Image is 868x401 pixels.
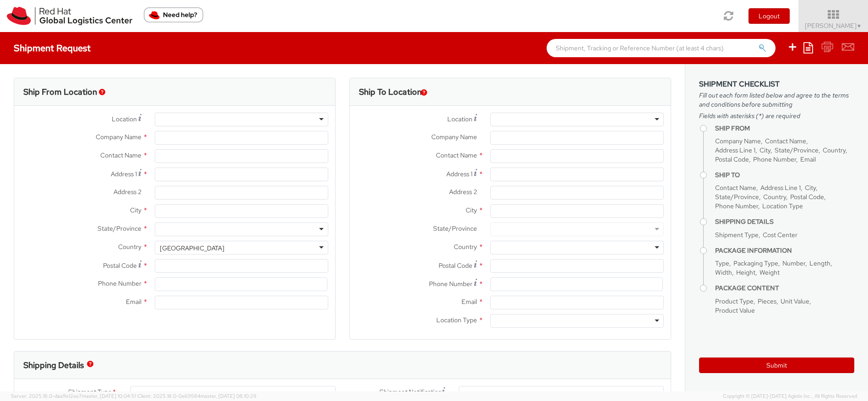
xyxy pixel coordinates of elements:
span: Contact Name [765,137,806,145]
span: Phone Number [98,279,141,287]
h4: Package Content [715,285,854,292]
span: Shipment Type [68,387,112,398]
span: Packaging Type [733,259,778,267]
span: Client: 2025.18.0-0e69584 [137,393,256,399]
span: Company Name [431,133,477,141]
span: Country [118,243,141,251]
h3: Ship To Location [359,87,422,97]
span: Copyright © [DATE]-[DATE] Agistix Inc., All Rights Reserved [723,393,857,400]
span: Country [763,193,786,201]
button: Logout [749,8,790,24]
span: Fill out each form listed below and agree to the terms and conditions before submitting [699,91,854,109]
span: Address 1 [111,170,137,178]
h3: Shipping Details [23,361,84,370]
span: Email [126,298,141,306]
span: Shipment Notification [380,387,442,397]
span: Height [736,268,755,276]
span: City [466,206,477,214]
span: Company Name [715,137,761,145]
button: Need help? [144,7,203,22]
span: Phone Number [753,155,796,163]
span: Cost Center [763,231,797,239]
span: Postal Code [103,261,137,270]
span: Product Type [715,297,754,305]
span: Width [715,268,732,276]
span: Product Value [715,306,755,314]
span: Postal Code [439,261,472,270]
h4: Shipment Request [14,43,91,53]
img: rh-logistics-00dfa346123c4ec078e1.svg [7,7,132,25]
span: Location [447,115,472,123]
span: Contact Name [100,151,141,159]
span: Length [809,259,830,267]
h3: Shipment Checklist [699,80,854,88]
span: Email [800,155,816,163]
span: ▼ [857,22,862,30]
span: Contact Name [436,151,477,159]
span: Fields with asterisks (*) are required [699,111,854,120]
button: Submit [699,358,854,373]
span: Address Line 1 [760,184,801,192]
h4: Ship To [715,172,854,179]
span: Address 2 [114,188,141,196]
span: Contact Name [715,184,756,192]
span: State/Province [715,193,759,201]
input: Shipment, Tracking or Reference Number (at least 4 chars) [547,39,776,57]
span: Server: 2025.18.0-daa1fe12ee7 [11,393,136,399]
span: State/Province [98,224,141,233]
h4: Package Information [715,247,854,254]
span: Address Line 1 [715,146,755,154]
span: Postal Code [790,193,824,201]
span: Postal Code [715,155,749,163]
span: Number [782,259,805,267]
span: [PERSON_NAME] [805,22,862,30]
span: City [759,146,770,154]
div: [GEOGRAPHIC_DATA] [160,244,224,253]
span: Address 1 [446,170,472,178]
span: Pieces [758,297,776,305]
span: Address 2 [449,188,477,196]
span: Weight [759,268,780,276]
span: State/Province [433,224,477,233]
span: Shipment Type [715,231,759,239]
span: Unit Value [781,297,809,305]
span: Phone Number [429,280,472,288]
span: Type [715,259,729,267]
h4: Ship From [715,125,854,132]
span: master, [DATE] 10:04:51 [82,393,136,399]
span: Location [112,115,137,123]
span: City [130,206,141,214]
span: State/Province [775,146,819,154]
h3: Ship From Location [23,87,97,97]
span: Country [454,243,477,251]
span: Email [461,298,477,306]
span: Phone Number [715,202,758,210]
span: master, [DATE] 08:10:29 [201,393,256,399]
h4: Shipping Details [715,218,854,225]
span: City [805,184,816,192]
span: Company Name [96,133,141,141]
span: Location Type [436,316,477,324]
span: Location Type [762,202,803,210]
span: Country [823,146,846,154]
